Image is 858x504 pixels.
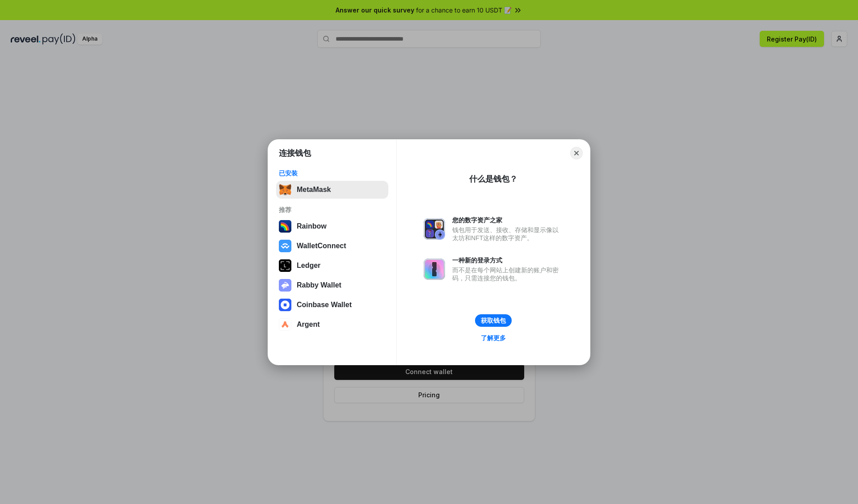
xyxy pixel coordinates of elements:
[279,206,386,214] div: 推荐
[279,220,291,233] img: svg+xml,%3Csvg%20width%3D%22120%22%20height%3D%22120%22%20viewBox%3D%220%200%20120%20120%22%20fil...
[475,332,511,344] a: 了解更多
[279,299,291,311] img: svg+xml,%3Csvg%20width%3D%2228%22%20height%3D%2228%22%20viewBox%3D%220%200%2028%2028%22%20fill%3D...
[276,296,388,314] button: Coinbase Wallet
[452,266,563,282] div: 而不是在每个网站上创建新的账户和密码，只需连接您的钱包。
[297,321,320,329] div: Argent
[276,181,388,199] button: MetaMask
[279,169,386,177] div: 已安装
[297,186,331,194] div: MetaMask
[297,281,341,289] div: Rabby Wallet
[276,276,388,294] button: Rabby Wallet
[276,316,388,333] button: Argent
[276,237,388,255] button: WalletConnect
[279,148,311,158] h1: 连接钱包
[279,279,291,292] img: svg+xml,%3Csvg%20xmlns%3D%22http%3A%2F%2Fwww.w3.org%2F2000%2Fsvg%22%20fill%3D%22none%22%20viewBox...
[297,262,320,270] div: Ledger
[276,217,388,235] button: Rainbow
[297,301,352,309] div: Coinbase Wallet
[279,318,291,331] img: svg+xml,%3Csvg%20width%3D%2228%22%20height%3D%2228%22%20viewBox%3D%220%200%2028%2028%22%20fill%3D...
[481,334,506,342] div: 了解更多
[570,147,583,159] button: Close
[452,216,563,224] div: 您的数字资产之家
[279,240,291,252] img: svg+xml,%3Csvg%20width%3D%2228%22%20height%3D%2228%22%20viewBox%3D%220%200%2028%2028%22%20fill%3D...
[424,258,445,280] img: svg+xml,%3Csvg%20xmlns%3D%22http%3A%2F%2Fwww.w3.org%2F2000%2Fsvg%22%20fill%3D%22none%22%20viewBox...
[481,317,506,325] div: 获取钱包
[297,222,327,230] div: Rainbow
[452,256,563,264] div: 一种新的登录方式
[469,174,517,184] div: 什么是钱包？
[279,259,291,272] img: svg+xml,%3Csvg%20xmlns%3D%22http%3A%2F%2Fwww.w3.org%2F2000%2Fsvg%22%20width%3D%2228%22%20height%3...
[279,183,291,196] img: svg+xml,%3Csvg%20fill%3D%22none%22%20height%3D%2233%22%20viewBox%3D%220%200%2035%2033%22%20width%...
[475,314,512,327] button: 获取钱包
[276,257,388,275] button: Ledger
[424,218,445,240] img: svg+xml,%3Csvg%20xmlns%3D%22http%3A%2F%2Fwww.w3.org%2F2000%2Fsvg%22%20fill%3D%22none%22%20viewBox...
[452,226,563,242] div: 钱包用于发送、接收、存储和显示像以太坊和NFT这样的数字资产。
[297,242,346,250] div: WalletConnect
